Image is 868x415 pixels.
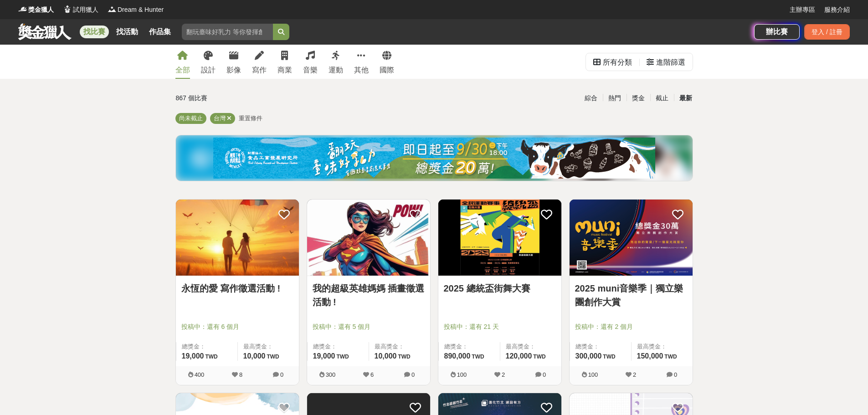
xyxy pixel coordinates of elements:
[329,65,343,76] div: 運動
[570,200,693,276] a: Cover Image
[411,371,415,378] span: 0
[181,282,293,295] a: 永恆的愛 寫作徵選活動 !
[113,26,142,38] a: 找活動
[506,352,532,360] span: 120,000
[18,5,27,14] img: Logo
[145,26,175,38] a: 作品集
[633,371,636,378] span: 2
[307,200,430,276] a: Cover Image
[444,282,556,295] a: 2025 總統盃街舞大賽
[804,24,850,40] div: 登入 / 註冊
[176,90,348,106] div: 867 個比賽
[543,371,546,378] span: 0
[575,342,626,351] span: 總獎金：
[182,342,232,351] span: 總獎金：
[226,45,241,79] a: 影像
[444,342,494,351] span: 總獎金：
[313,282,425,309] a: 我的超級英雄媽媽 插畫徵選活動 !
[375,342,425,351] span: 最高獎金：
[472,354,484,360] span: TWD
[175,65,190,76] div: 全部
[175,45,190,79] a: 全部
[380,45,394,79] a: 國際
[575,352,602,360] span: 300,000
[252,45,267,79] a: 寫作
[354,65,369,76] div: 其他
[637,342,687,351] span: 最高獎金：
[370,371,374,378] span: 6
[533,354,545,360] span: TWD
[790,5,815,15] a: 主辦專區
[73,5,98,15] span: 試用獵人
[603,90,627,106] div: 熱門
[375,352,397,360] span: 10,000
[603,354,615,360] span: TWD
[380,65,394,76] div: 國際
[277,45,292,79] a: 商業
[588,371,598,378] span: 100
[243,342,293,351] span: 最高獎金：
[176,200,299,276] img: Cover Image
[754,24,800,40] a: 辦比賽
[303,45,318,79] a: 音樂
[656,53,685,72] div: 進階篩選
[575,322,687,332] span: 投稿中：還有 2 個月
[226,65,241,76] div: 影像
[336,354,349,360] span: TWD
[201,45,216,79] a: 設計
[201,65,216,76] div: 設計
[195,371,205,378] span: 400
[280,371,283,378] span: 0
[438,200,561,276] img: Cover Image
[118,5,164,15] span: Dream & Hunter
[80,26,109,38] a: 找比賽
[18,5,54,15] a: Logo獎金獵人
[674,371,677,378] span: 0
[307,200,430,276] img: Cover Image
[181,322,293,332] span: 投稿中：還有 6 個月
[313,352,335,360] span: 19,000
[444,322,556,332] span: 投稿中：還有 21 天
[326,371,336,378] span: 300
[182,352,204,360] span: 19,000
[243,352,266,360] span: 10,000
[205,354,217,360] span: TWD
[579,90,603,106] div: 綜合
[63,5,72,14] img: Logo
[506,342,556,351] span: 最高獎金：
[108,5,117,14] img: Logo
[239,371,242,378] span: 8
[239,115,262,122] span: 重置條件
[824,5,850,15] a: 服務介紹
[603,53,632,72] div: 所有分類
[182,24,273,40] input: 翻玩臺味好乳力 等你發揮創意！
[329,45,343,79] a: 運動
[457,371,467,378] span: 100
[627,90,650,106] div: 獎金
[267,354,279,360] span: TWD
[354,45,369,79] a: 其他
[303,65,318,76] div: 音樂
[28,5,54,15] span: 獎金獵人
[438,200,561,276] a: Cover Image
[179,115,203,122] span: 尚未截止
[502,371,505,378] span: 2
[674,90,698,106] div: 最新
[313,342,363,351] span: 總獎金：
[214,115,226,122] span: 台灣
[108,5,164,15] a: LogoDream & Hunter
[444,352,471,360] span: 890,000
[277,65,292,76] div: 商業
[176,200,299,276] a: Cover Image
[63,5,98,15] a: Logo試用獵人
[398,354,410,360] span: TWD
[575,282,687,309] a: 2025 muni音樂季｜獨立樂團創作大賞
[637,352,663,360] span: 150,000
[313,322,425,332] span: 投稿中：還有 5 個月
[213,138,655,179] img: bbde9c48-f993-4d71-8b4e-c9f335f69c12.jpg
[664,354,677,360] span: TWD
[650,90,674,106] div: 截止
[252,65,267,76] div: 寫作
[570,200,693,276] img: Cover Image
